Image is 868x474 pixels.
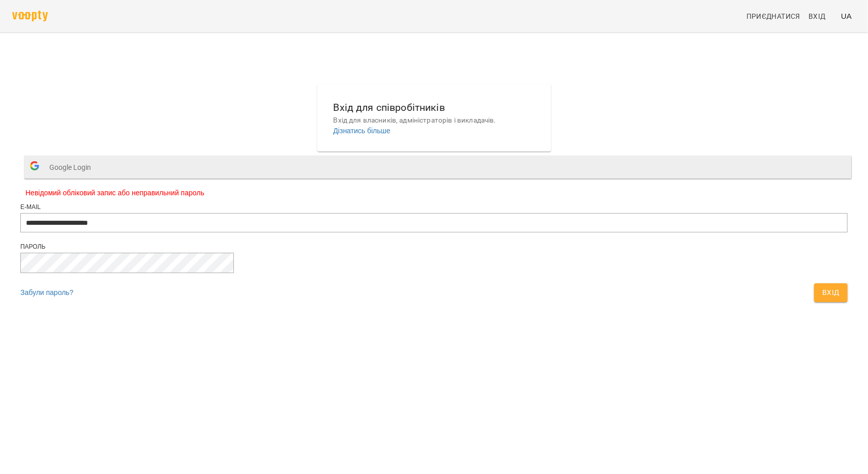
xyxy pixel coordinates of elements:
[25,188,843,198] span: Невідомий обліковий запис або неправильний пароль
[24,156,852,179] button: Google Login
[822,286,840,299] span: Вхід
[12,11,48,21] img: voopty.png
[325,92,543,144] button: Вхід для співробітниківВхід для власників, адміністраторів і викладачів.Дізнатись більше
[814,283,848,302] button: Вхід
[809,10,826,22] span: Вхід
[20,288,73,297] a: Забули пароль?
[334,115,535,126] p: Вхід для власників, адміністраторів і викладачів.
[742,7,804,25] a: Приєднатися
[841,11,852,21] span: UA
[334,100,535,115] h6: Вхід для співробітників
[746,10,800,22] span: Приєднатися
[837,7,856,25] button: UA
[804,7,837,25] a: Вхід
[20,243,848,251] div: Пароль
[334,127,391,135] a: Дізнатись більше
[49,157,96,177] span: Google Login
[20,203,848,212] div: E-mail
